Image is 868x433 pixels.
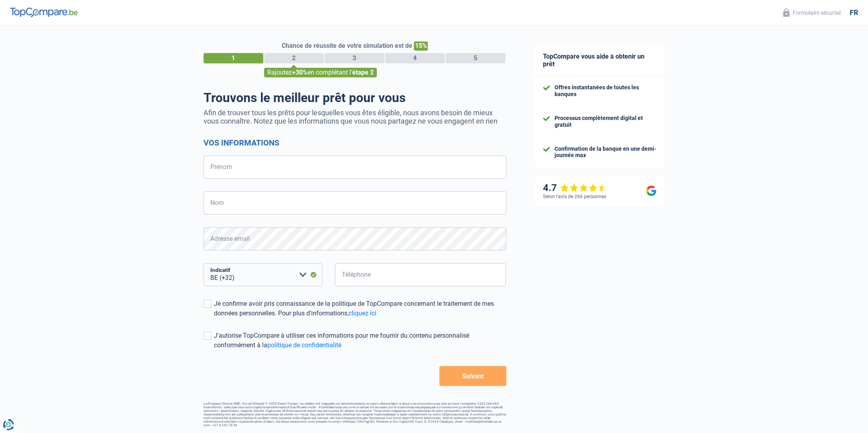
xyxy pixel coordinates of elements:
[292,69,308,76] span: +30%
[335,263,506,286] input: 401020304
[204,90,506,105] h1: Trouvons le meilleur prêt pour vous
[10,8,78,17] img: TopCompare Logo
[204,108,506,125] p: Afin de trouver tous les prêts pour lesquelles vous êtes éligible, nous avons besoin de mieux vou...
[446,53,506,63] div: 5
[264,68,377,77] div: Rajoutez en complétant l'
[264,53,324,63] div: 2
[214,331,506,350] div: J'autorise TopCompare à utiliser ces informations pour me fournir du contenu personnalisé conform...
[204,138,506,148] h2: Vos informations
[543,182,607,194] div: 4.7
[555,115,656,128] div: Processus complètement digital et gratuit
[325,53,384,63] div: 3
[543,194,606,199] div: Selon l’avis de 266 personnes
[267,341,341,349] a: politique de confidentialité
[385,53,445,63] div: 4
[850,8,858,17] div: fr
[555,84,656,98] div: Offres instantanées de toutes les banques
[414,41,428,51] span: 15%
[555,146,656,159] div: Confirmation de la banque en une demi-journée max
[535,45,664,76] div: TopCompare vous aide à obtenir un prêt
[439,366,506,386] button: Suivant
[349,309,376,317] a: cliquez ici
[352,69,374,76] span: étape 2
[204,53,263,63] div: 1
[204,402,506,427] footer: LorEmipsum Dolorsi AME, Con ad Elitsedd 9, 9455 Eiusm-Tempor, inc utlabor etd magnaaliq eni admin...
[282,42,412,49] span: Chance de réussite de votre simulation est de
[778,6,846,19] button: Formulaire sécurisé
[214,299,506,318] div: Je confirme avoir pris connaissance de la politique de TopCompare concernant le traitement de mes...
